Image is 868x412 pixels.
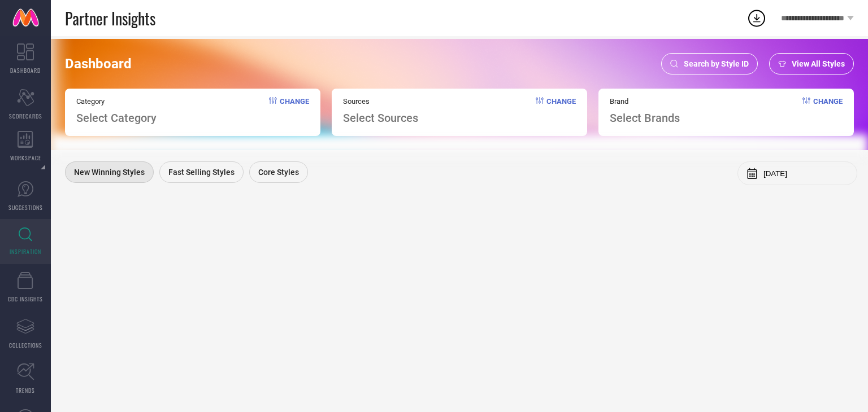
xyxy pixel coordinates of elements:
[74,168,145,177] span: New Winning Styles
[76,111,157,125] span: Select Category
[16,386,35,395] span: TRENDS
[9,112,42,120] span: SCORECARDS
[280,97,309,125] span: Change
[546,97,576,125] span: Change
[10,247,41,256] span: INSPIRATION
[65,56,132,72] span: Dashboard
[8,203,43,212] span: SUGGESTIONS
[813,97,843,125] span: Change
[9,341,42,349] span: COLLECTIONS
[76,97,157,106] span: Category
[610,111,680,125] span: Select Brands
[258,168,299,177] span: Core Styles
[763,169,848,178] input: Select month
[684,59,749,68] span: Search by Style ID
[10,154,41,162] span: WORKSPACE
[65,7,155,30] span: Partner Insights
[343,111,418,125] span: Select Sources
[8,295,43,303] span: CDC INSIGHTS
[610,97,680,106] span: Brand
[343,97,418,106] span: Sources
[10,66,41,74] span: DASHBOARD
[792,59,845,68] span: View All Styles
[168,168,235,177] span: Fast Selling Styles
[747,8,767,28] div: Open download list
